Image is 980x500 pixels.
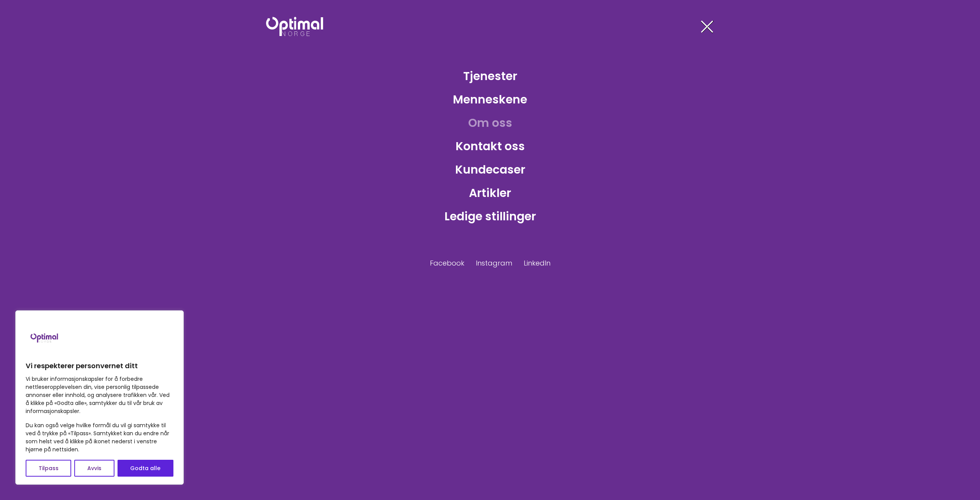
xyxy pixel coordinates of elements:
[476,258,512,268] a: Instagram
[449,134,531,159] a: Kontakt oss
[26,421,173,454] p: Du kan også velge hvilke formål du vil gi samtykke til ved å trykke på «Tilpass». Samtykket kan d...
[447,87,533,112] a: Menneskene
[462,110,518,135] a: Om oss
[438,204,542,229] a: Ledige stillinger
[457,64,523,89] a: Tjenester
[26,361,173,370] p: Vi respekterer personvernet ditt
[430,258,464,268] a: Facebook
[266,17,323,36] img: Optimal Norge
[26,460,71,477] button: Tilpass
[74,460,114,477] button: Avvis
[118,460,173,477] button: Godta alle
[26,318,64,357] img: Brand logo
[449,157,531,182] a: Kundecaser
[463,180,517,205] a: Artikler
[524,258,550,268] a: LinkedIn
[26,375,173,415] p: Vi bruker informasjonskapsler for å forbedre nettleseropplevelsen din, vise personlig tilpassede ...
[15,310,184,485] div: Vi respekterer personvernet ditt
